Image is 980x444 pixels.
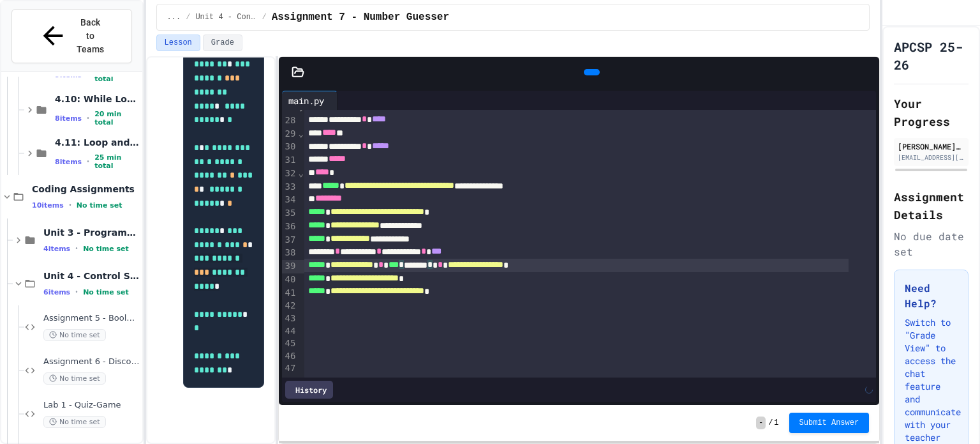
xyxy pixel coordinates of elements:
span: 8 items [55,158,82,166]
div: 40 [282,273,298,287]
span: • [87,113,89,123]
span: Back to Teams [75,16,105,56]
div: 43 [282,312,298,325]
button: Back to Teams [11,9,132,63]
span: / [768,418,773,428]
span: Lab 1 - Quiz-Game [43,400,140,411]
div: [PERSON_NAME] [PERSON_NAME] [898,141,965,152]
span: 4.10: While Loops [55,93,140,105]
div: 37 [282,234,298,247]
h3: Need Help? [905,280,958,311]
span: / [262,12,266,22]
div: 39 [282,260,298,273]
div: 41 [282,287,298,300]
span: / [186,12,190,22]
div: 30 [282,141,298,154]
button: Lesson [156,34,200,51]
span: No time set [43,416,106,428]
span: 4.11: Loop and a Half [55,137,140,148]
div: 46 [282,350,298,363]
span: 1 [774,418,778,428]
div: 44 [282,325,298,338]
span: 25 min total [94,153,139,170]
div: History [285,381,333,399]
div: 35 [282,207,298,220]
span: Coding Assignments [32,183,140,195]
h2: Your Progress [894,95,969,130]
span: No time set [43,329,106,341]
div: 47 [282,362,298,375]
button: Submit Answer [789,413,870,433]
span: Fold line [297,128,304,139]
span: Submit Answer [799,418,859,428]
span: 6 items [43,288,70,296]
span: No time set [83,288,129,296]
span: ... [167,12,181,22]
div: main.py [282,91,338,110]
div: No due date set [894,229,969,259]
h2: Assignment Details [894,188,969,224]
div: 28 [282,114,298,128]
span: Unit 4 - Control Structures [195,12,256,22]
div: 32 [282,167,298,181]
div: 33 [282,181,298,194]
div: 34 [282,194,298,207]
span: • [87,157,89,167]
span: Assignment 6 - Discount Calculator [43,356,140,367]
button: Grade [203,34,242,51]
div: main.py [282,94,330,107]
span: • [75,287,78,297]
span: 10 items [32,201,64,210]
span: Fold line [297,168,304,178]
span: • [75,243,78,254]
span: • [69,200,71,210]
div: 29 [282,128,298,141]
span: Unit 4 - Control Structures [43,270,140,282]
span: No time set [83,245,129,253]
div: 42 [282,300,298,312]
span: Assignment 5 - Booleans [43,313,140,324]
div: 45 [282,337,298,350]
span: 20 min total [94,110,139,126]
div: [EMAIL_ADDRESS][DOMAIN_NAME] [898,153,965,162]
span: 4 items [43,245,70,253]
span: 8 items [55,114,82,123]
h1: APCSP 25-26 [894,38,969,73]
span: - [756,417,766,429]
div: 36 [282,220,298,234]
span: Fold line [297,102,304,112]
span: No time set [77,201,122,210]
div: 31 [282,154,298,167]
div: 38 [282,247,298,260]
span: Unit 3 - Programming Basics [43,227,140,238]
span: Assignment 7 - Number Guesser [272,10,449,25]
span: No time set [43,372,106,385]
